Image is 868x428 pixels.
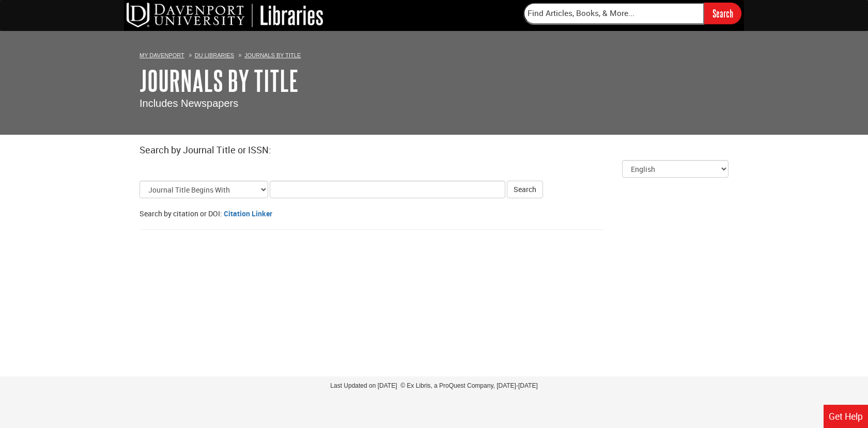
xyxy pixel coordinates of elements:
[244,52,301,58] a: Journals By Title
[523,3,704,24] input: Find Articles, Books, & More...
[139,96,729,111] p: Includes Newspapers
[139,145,729,155] h2: Search by Journal Title or ISSN:
[224,209,272,218] a: Citation Linker
[704,3,741,24] input: Search
[139,52,184,58] a: My Davenport
[127,3,323,27] img: DU Libraries
[195,52,234,58] a: DU Libraries
[824,405,868,428] a: Get Help
[139,209,222,218] span: Search by citation or DOI:
[139,65,299,97] a: Journals By Title
[507,181,543,198] button: Search
[139,50,729,60] ol: Breadcrumbs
